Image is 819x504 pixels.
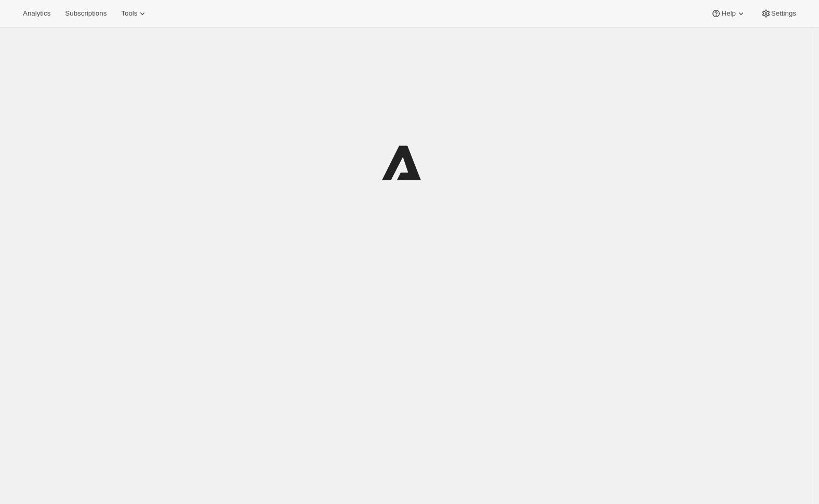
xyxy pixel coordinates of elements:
span: Subscriptions [65,9,107,18]
span: Tools [121,9,137,18]
button: Help [705,6,752,21]
button: Tools [115,6,154,21]
span: Help [721,9,735,18]
span: Settings [771,9,796,18]
button: Settings [755,6,802,21]
button: Subscriptions [59,6,113,21]
button: Analytics [17,6,57,21]
span: Analytics [23,9,50,18]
